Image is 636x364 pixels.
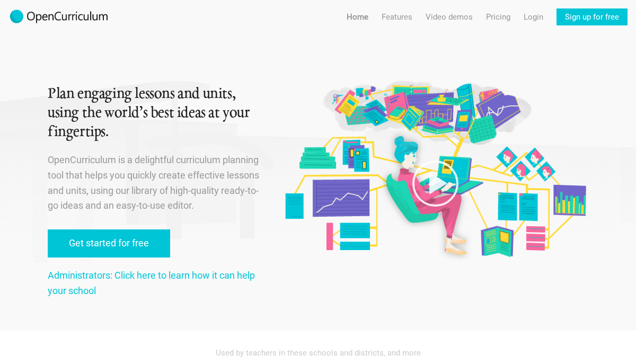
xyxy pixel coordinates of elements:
a: Administrators: Click here to learn how it can help your school [48,270,255,296]
a: Get started for free [48,229,170,258]
a: Video demos [426,8,473,25]
img: 2017-logo-m.png [8,8,109,25]
p: OpenCurriculum is a delightful curriculum planning tool that helps you quickly create effective l... [48,153,260,214]
a: Login [524,8,543,25]
a: Pricing [486,8,510,25]
a: Features [382,8,412,25]
a: Home [347,8,368,25]
a: Sign up for free [556,8,628,25]
h1: Plan engaging lessons and units, using the world’s best ideas at your fingertips. [48,85,260,142]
